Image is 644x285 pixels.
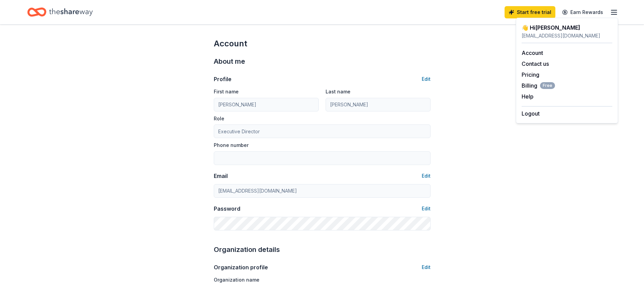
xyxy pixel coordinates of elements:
a: Pricing [522,71,539,78]
div: Password [214,205,240,213]
label: Last name [326,88,350,95]
button: Edit [422,75,431,83]
span: Billing [522,81,555,90]
button: Edit [422,205,431,213]
button: Help [522,92,534,101]
button: Edit [422,263,431,271]
div: Profile [214,75,231,83]
a: Start free trial [505,6,555,18]
a: Account [522,49,543,56]
div: Email [214,172,228,180]
button: Edit [422,172,431,180]
button: Logout [522,109,540,118]
label: Phone number [214,142,249,149]
span: Free [540,82,555,89]
div: Account [214,38,431,49]
div: About me [214,56,431,67]
a: Home [27,4,93,20]
button: Contact us [522,60,549,68]
label: Role [214,115,224,122]
div: 👋 Hi [PERSON_NAME] [522,24,612,32]
button: BillingFree [522,81,555,90]
a: Earn Rewards [558,6,607,18]
div: Organization details [214,244,431,255]
div: [EMAIL_ADDRESS][DOMAIN_NAME] [522,32,612,40]
label: Organization name [214,276,259,283]
label: First name [214,88,239,95]
div: Organization profile [214,263,268,271]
